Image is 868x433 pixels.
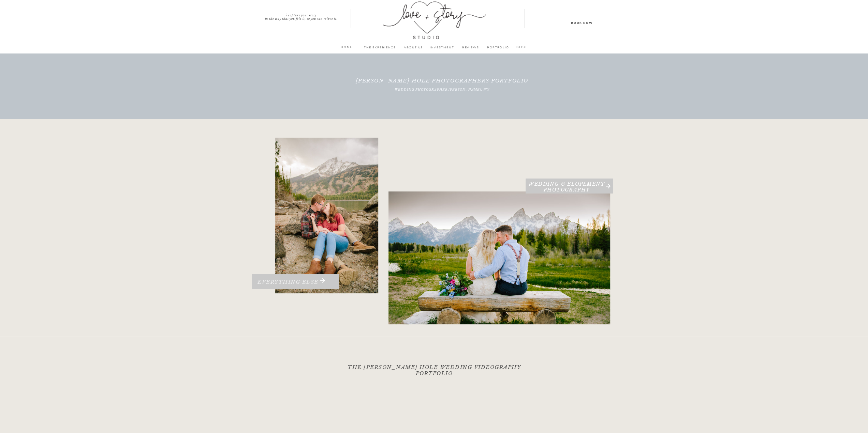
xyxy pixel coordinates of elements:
a: BLOG [513,44,531,51]
a: THE EXPERIENCE [361,45,399,54]
a: Wedding & Elopement PHOTOGRAPHY [526,181,608,191]
a: I capture your storyin the way that you felt it, so you can relive it. [252,14,350,18]
h1: [PERSON_NAME] Hole Photographers portfolio [351,78,533,91]
a: INVESTMENT [428,45,456,54]
h2: wedding Photographer [PERSON_NAME]. WY [351,88,533,102]
p: I capture your story in the way that you felt it, so you can relive it. [252,14,350,18]
a: PORTFOLIO [485,45,511,54]
a: Everything Else [247,279,329,289]
h2: the [PERSON_NAME] HOLE wedding videography portfolio [339,364,530,378]
a: REVIEWS [456,45,485,54]
a: Book Now [551,20,613,25]
a: home [338,44,356,54]
a: ABOUT us [399,45,428,54]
